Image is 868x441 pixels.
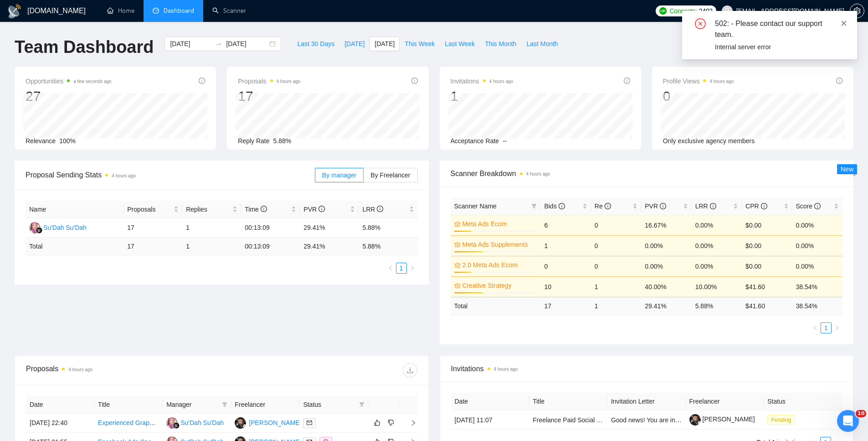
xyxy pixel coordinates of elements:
th: Name [26,201,123,218]
button: [DATE] [339,36,370,51]
a: Freelance Paid Social Ads Manager (Meta & Instagram) [533,416,690,424]
span: Reply Rate [238,137,269,145]
span: This Week [405,39,435,49]
span: info-circle [318,206,325,212]
td: 0 [540,256,591,276]
span: Connects: [669,6,697,16]
img: logo [7,4,22,19]
li: 1 [821,322,832,333]
img: S [29,222,41,233]
span: info-circle [624,78,630,84]
span: By Freelancer [370,171,410,179]
span: swap-right [215,40,222,47]
span: By manager [322,171,356,179]
span: Proposals [127,204,172,214]
td: 10.00% [692,276,742,297]
td: 1 [591,297,641,315]
td: 40.00% [641,276,691,297]
td: 29.41% [300,218,359,238]
th: Proposals [123,201,182,218]
span: user [724,8,730,14]
span: info-circle [710,203,716,209]
span: Manager [166,399,218,410]
span: Scanner Breakdown [451,168,843,179]
input: Start date [170,39,211,49]
span: info-circle [377,206,383,212]
div: Su'Dah Su'Dah [180,418,224,428]
img: DK [235,417,246,429]
td: Experienced Graphics/Video Designer for Meta Ads (Health & Beauty Brand – UK Market) [94,414,163,433]
li: 1 [396,263,407,274]
span: filter [357,398,366,411]
li: Next Page [407,263,418,274]
a: setting [850,7,864,15]
a: Experienced Graphics/Video Designer for Meta Ads (Health & Beauty Brand – UK Market) [98,419,352,426]
a: homeHome [107,7,134,15]
th: Replies [182,201,241,218]
button: like [372,417,383,428]
button: This Week [400,36,440,51]
span: Scanner Name [454,202,497,210]
td: 1 [591,276,641,297]
span: 10 [856,410,866,417]
a: Pending [767,416,798,423]
td: [DATE] 22:40 [26,414,94,433]
td: Total [26,238,123,255]
time: 4 hours ago [489,79,514,84]
span: info-circle [836,78,842,84]
a: Meta Ads Ecom [462,219,535,229]
span: Last Week [445,39,475,49]
td: 5.88 % [692,297,742,315]
span: Last Month [526,39,558,49]
td: 0 [591,215,641,235]
td: Freelance Paid Social Ads Manager (Meta & Instagram) [529,410,607,430]
time: 4 hours ago [68,367,92,372]
td: 29.41 % [641,297,691,315]
span: crown [454,221,461,227]
td: 0 [591,256,641,276]
span: 5.88% [273,137,292,145]
time: 4 hours ago [112,173,136,178]
span: Last 30 Days [297,39,334,49]
td: $0.00 [742,256,792,276]
td: 0.00% [792,256,842,276]
span: left [388,265,393,271]
span: filter [359,402,365,407]
time: a few seconds ago [73,79,111,84]
a: [PERSON_NAME] [689,415,755,423]
span: 100% [59,137,76,145]
a: SSu'Dah Su'Dah [166,419,224,426]
div: [PERSON_NAME] [249,418,301,428]
span: Invitations [451,76,514,87]
span: Relevance [26,137,56,145]
span: Opportunities [26,76,112,87]
span: Dashboard [164,7,194,15]
button: left [385,263,396,274]
span: info-circle [761,203,767,209]
span: crown [454,241,461,248]
span: left [812,325,818,331]
button: Last Month [521,36,563,51]
td: 10 [540,276,591,297]
td: $0.00 [742,215,792,235]
td: 38.54 % [792,297,842,315]
span: Proposal Sending Stats [26,169,315,181]
span: filter [531,203,537,209]
span: info-circle [411,78,418,84]
td: 0 [591,235,641,256]
time: 4 hours ago [494,367,518,372]
a: DK[PERSON_NAME] [235,419,301,426]
td: 0.00% [692,256,742,276]
button: dislike [385,417,396,428]
span: right [410,265,415,271]
td: 29.41 % [300,238,359,255]
time: 4 hours ago [526,171,550,176]
div: 502: - Please contact our support team. [715,18,846,40]
span: Bids [544,202,565,210]
span: close [841,20,847,26]
span: info-circle [660,203,666,209]
td: 17 [540,297,591,315]
img: gigradar-bm.png [36,227,42,233]
a: 1 [821,323,831,333]
td: $0.00 [742,235,792,256]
